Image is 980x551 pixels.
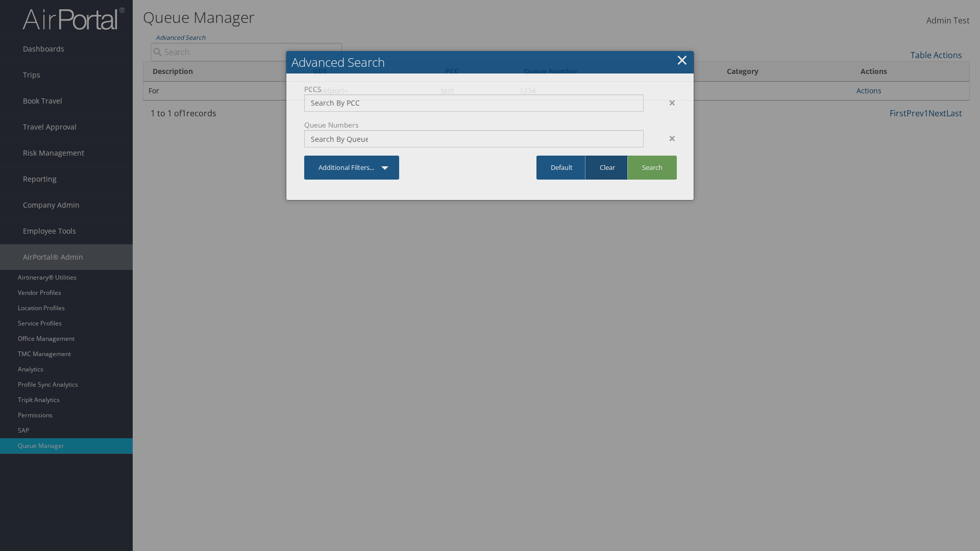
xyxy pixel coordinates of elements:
[585,156,629,180] a: Clear
[304,84,644,94] label: PCCS
[651,132,683,144] div: ×
[651,96,683,109] div: ×
[311,98,368,108] input: Search By PCC
[286,51,694,73] h2: Advanced Search
[627,156,677,180] a: Search
[676,49,688,70] a: Close
[304,156,399,180] a: Additional Filters...
[311,134,368,144] input: Search By Queue Number
[304,120,644,130] label: Queue Numbers
[536,156,587,180] a: Default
